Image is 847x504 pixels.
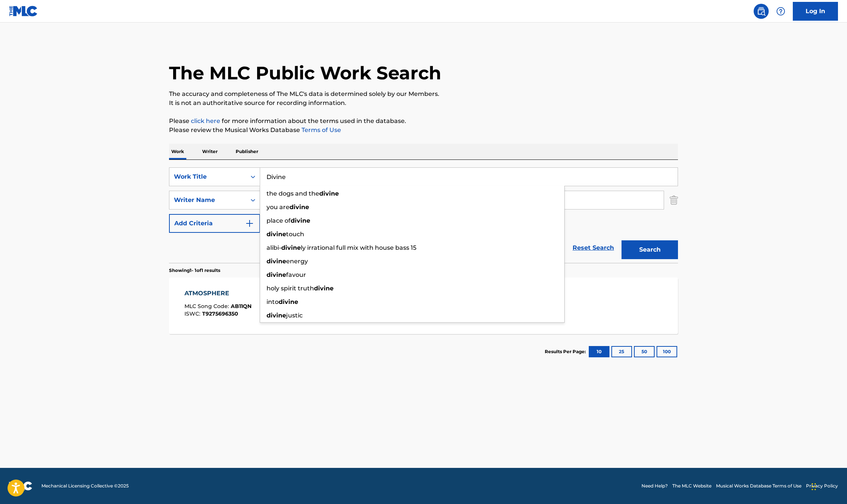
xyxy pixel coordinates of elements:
[291,217,310,224] strong: divine
[793,2,838,21] a: Log In
[286,271,306,278] span: favour
[231,303,251,310] span: AB11QN
[233,144,260,159] p: Publisher
[245,219,254,228] img: 9d2ae6d4665cec9f34b9.svg
[809,468,847,504] div: Chatt-widget
[754,4,769,19] a: Public Search
[9,6,38,17] img: MLC Logo
[286,258,308,265] span: energy
[569,240,618,256] a: Reset Search
[184,310,202,317] span: ISWC :
[169,99,678,108] p: It is not an authoritative source for recording information.
[545,348,588,355] p: Results Per Page:
[169,62,441,84] h1: The MLC Public Work Search
[184,303,231,310] span: MLC Song Code :
[670,191,678,209] img: Delete Criterion
[314,285,334,292] strong: divine
[184,289,251,298] div: ATMOSPHERE
[773,4,788,19] div: Help
[281,244,301,251] strong: divine
[809,468,847,504] iframe: Chat Widget
[716,483,801,489] a: Musical Works Database Terms of Use
[589,346,609,357] button: 10
[267,217,291,224] span: place of
[672,483,711,489] a: The MLC Website
[267,258,286,265] strong: divine
[657,346,677,357] button: 100
[9,481,32,490] img: logo
[634,346,655,357] button: 50
[169,144,186,159] p: Work
[169,117,678,126] p: Please for more information about the terms used in the database.
[267,231,286,238] strong: divine
[611,346,632,357] button: 25
[267,244,281,251] span: alibi-
[286,312,303,319] span: justic
[286,231,304,238] span: touch
[174,196,242,205] div: Writer Name
[267,190,319,197] span: the dogs and the
[301,244,416,251] span: ly irrational full mix with house bass 15
[41,483,129,489] span: Mechanical Licensing Collective © 2025
[267,312,286,319] strong: divine
[267,298,279,305] span: into
[169,278,678,334] a: ATMOSPHEREMLC Song Code:AB11QNISWC:T9275696350Writers (1)[PERSON_NAME]Recording Artists (2)[PERSO...
[757,7,766,16] img: search
[169,126,678,135] p: Please review the Musical Works Database
[202,310,238,317] span: T9275696350
[200,144,220,159] p: Writer
[289,203,309,211] strong: divine
[174,172,242,181] div: Work Title
[267,271,286,278] strong: divine
[191,117,220,124] a: click here
[812,475,816,498] div: Dra
[641,483,668,489] a: Need Help?
[776,7,785,16] img: help
[622,240,678,259] button: Search
[806,483,838,489] a: Privacy Policy
[169,167,678,263] form: Search Form
[319,190,339,197] strong: divine
[267,203,289,211] span: you are
[169,214,260,233] button: Add Criteria
[300,126,341,134] a: Terms of Use
[279,298,298,305] strong: divine
[169,267,220,274] p: Showing 1 - 1 of 1 results
[267,285,314,292] span: holy spirit truth
[169,90,678,99] p: The accuracy and completeness of The MLC's data is determined solely by our Members.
